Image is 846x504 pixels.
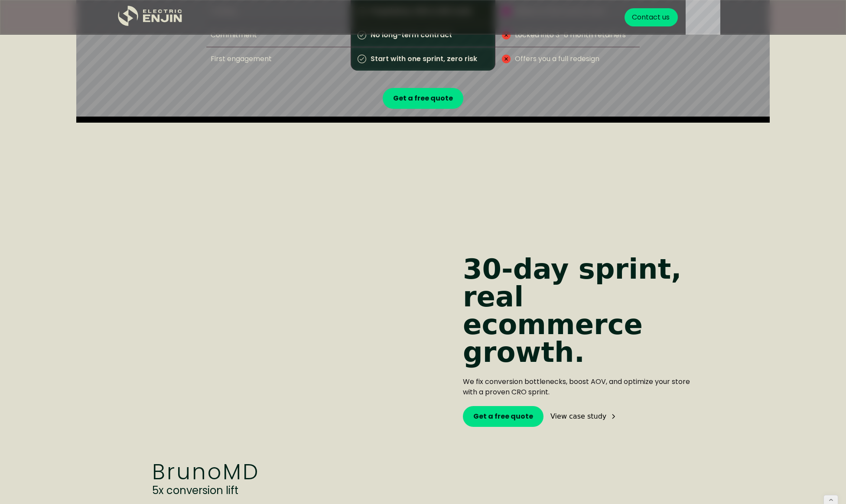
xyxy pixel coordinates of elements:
p: First engagement [206,49,272,68]
a: Contact us [625,8,678,26]
video: https://console.electricenjin.com/media/public/videos/bruno.mp4 [146,211,449,471]
p: Start with one sprint, zero risk [366,47,477,71]
em: 5x conversion lift [152,483,238,497]
strong: Get a free quote [473,411,533,421]
p: Offers you a full redesign [511,49,599,68]
strong: Get a free quote [393,93,453,103]
p: Commitment [206,26,257,45]
a: View case study [550,411,617,422]
strong: 30-day sprint, real ecommerce growth. [463,255,700,366]
div: View case study [550,413,606,420]
p: No long-term contract [366,23,452,47]
h3: BrunoMD [152,461,264,483]
a: Get a free quote [463,406,543,427]
a: home [118,6,183,29]
em: We fix conversion bottlenecks, boost AOV, and optimize your store with a proven CRO sprint. [463,377,690,397]
div: Contact us [632,12,670,23]
p: Locked into 3–6 month retainers [511,26,626,45]
a: Get a free quote [383,88,463,109]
